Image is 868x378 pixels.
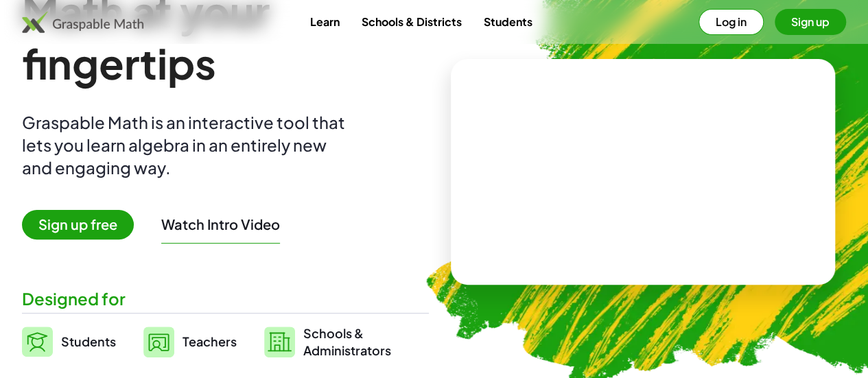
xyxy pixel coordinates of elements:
[143,324,237,359] a: Teachers
[775,9,846,35] button: Sign up
[472,9,543,34] a: Students
[61,333,116,349] span: Students
[540,120,746,223] video: What is this? This is dynamic math notation. Dynamic math notation plays a central role in how Gr...
[298,9,350,34] a: Learn
[264,324,391,359] a: Schools &Administrators
[699,9,764,35] button: Log in
[22,287,429,310] div: Designed for
[264,327,295,357] img: svg%3e
[22,327,53,357] img: svg%3e
[143,327,174,357] img: svg%3e
[350,9,472,34] a: Schools & Districts
[183,333,237,349] span: Teachers
[22,111,351,179] div: Graspable Math is an interactive tool that lets you learn algebra in an entirely new and engaging...
[161,215,280,233] button: Watch Intro Video
[22,324,116,359] a: Students
[303,324,391,359] span: Schools & Administrators
[22,210,134,239] span: Sign up free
